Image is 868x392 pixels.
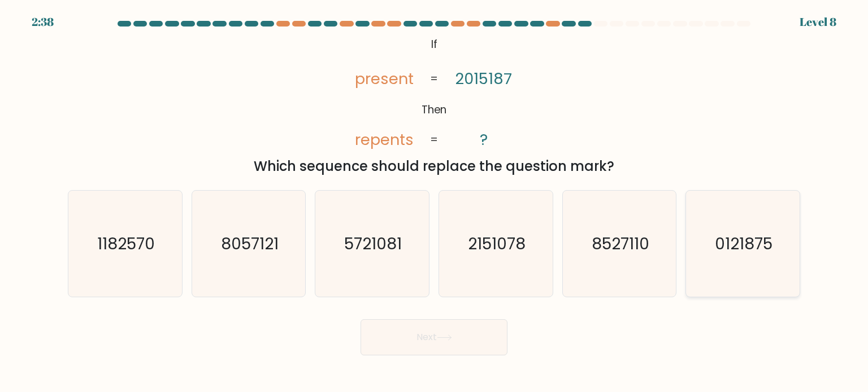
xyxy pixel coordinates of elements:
[592,232,649,254] text: 8527110
[430,71,438,86] tspan: =
[455,68,513,89] tspan: 2015187
[422,103,447,118] tspan: Then
[221,232,279,254] text: 8057121
[468,232,526,254] text: 2151078
[75,156,793,177] div: Which sequence should replace the question mark?
[355,68,414,89] tspan: present
[480,129,488,150] tspan: ?
[338,34,530,152] svg: @import url('[URL][DOMAIN_NAME]);
[715,232,772,254] text: 0121875
[97,232,155,254] text: 1182570
[431,37,437,52] tspan: If
[800,14,836,30] div: Level 8
[32,14,54,30] div: 2:38
[345,232,402,254] text: 5721081
[361,319,507,355] button: Next
[430,133,438,148] tspan: =
[355,129,414,150] tspan: repents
